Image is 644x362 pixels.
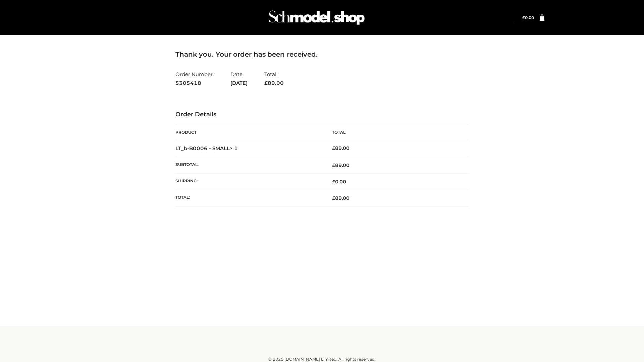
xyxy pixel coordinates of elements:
span: 89.00 [264,80,284,86]
th: Total [322,125,469,140]
bdi: 89.00 [332,145,350,151]
span: 89.00 [332,162,350,168]
strong: [DATE] [230,79,248,87]
a: £0.00 [522,15,534,20]
th: Total: [175,190,322,206]
img: Schmodel Admin 964 [266,4,367,31]
span: £ [264,80,268,86]
span: £ [332,179,335,185]
li: Order Number: [175,68,214,89]
th: Subtotal: [175,157,322,173]
h3: Order Details [175,111,469,118]
strong: LT_b-B0006 - SMALL [175,145,238,152]
h3: Thank you. Your order has been received. [175,50,469,58]
strong: 5305418 [175,79,214,87]
span: £ [332,145,335,151]
bdi: 0.00 [522,15,534,20]
th: Shipping: [175,174,322,190]
span: 89.00 [332,195,350,201]
span: £ [332,195,335,201]
bdi: 0.00 [332,179,346,185]
li: Total: [264,68,284,89]
li: Date: [230,68,248,89]
th: Product [175,125,322,140]
strong: × 1 [230,145,238,152]
span: £ [332,162,335,168]
span: £ [522,15,525,20]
